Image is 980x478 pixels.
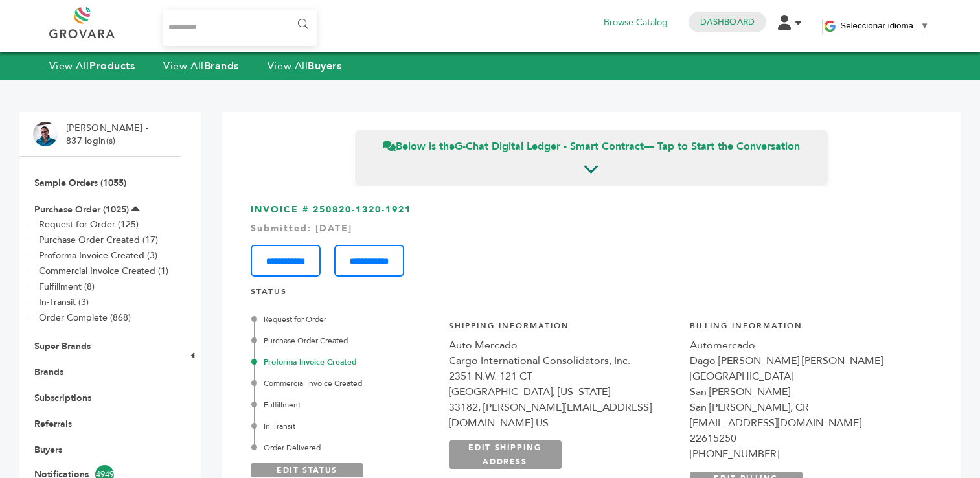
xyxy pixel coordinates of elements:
[39,218,139,231] a: Request for Order (125)
[449,440,562,469] a: EDIT SHIPPING ADDRESS
[690,353,918,369] div: Dago [PERSON_NAME] [PERSON_NAME]
[34,392,91,404] a: Subscriptions
[449,384,677,400] div: [GEOGRAPHIC_DATA], [US_STATE]
[308,59,341,73] strong: Buyers
[604,16,668,30] a: Browse Catalog
[39,296,89,308] a: In-Transit (3)
[268,59,342,73] a: View AllBuyers
[254,356,435,368] div: Proforma Invoice Created
[449,400,677,431] div: 33182, [PERSON_NAME][EMAIL_ADDRESS][DOMAIN_NAME] US
[920,21,929,30] span: ▼
[690,431,918,446] div: 22615250
[66,122,152,147] li: [PERSON_NAME] - 837 login(s)
[34,418,72,430] a: Referrals
[251,203,932,277] h3: INVOICE # 250820-1320-1921
[254,378,435,389] div: Commercial Invoice Created
[251,463,363,477] a: EDIT STATUS
[254,442,435,453] div: Order Delivered
[254,335,435,347] div: Purchase Order Created
[690,384,918,400] div: San [PERSON_NAME]
[34,366,63,378] a: Brands
[449,337,677,353] div: Auto Mercado
[690,321,918,338] h4: Billing Information
[34,177,126,189] a: Sample Orders (1055)
[34,444,62,456] a: Buyers
[39,249,157,262] a: Proforma Invoice Created (3)
[163,10,317,46] input: Search...
[690,337,918,353] div: Automercado
[455,139,644,154] strong: G-Chat Digital Ledger - Smart Contract
[383,139,800,154] span: Below is the — Tap to Start the Conversation
[449,369,677,384] div: 2351 N.W. 121 CT
[449,353,677,369] div: Cargo International Consolidators, Inc.
[254,313,435,325] div: Request for Order
[700,16,755,28] a: Dashboard
[34,340,91,352] a: Super Brands
[204,59,239,73] strong: Brands
[690,415,918,431] div: [EMAIL_ADDRESS][DOMAIN_NAME]
[39,280,95,293] a: Fulfillment (8)
[39,265,168,277] a: Commercial Invoice Created (1)
[251,222,932,235] div: Submitted: [DATE]
[840,21,913,30] span: Seleccionar idioma
[49,59,135,73] a: View AllProducts
[89,59,135,73] strong: Products
[690,400,918,415] div: San [PERSON_NAME], CR
[449,321,677,338] h4: Shipping Information
[690,369,918,384] div: [GEOGRAPHIC_DATA]
[254,399,435,411] div: Fulfillment
[251,286,932,304] h4: STATUS
[39,234,158,246] a: Purchase Order Created (17)
[163,59,239,73] a: View AllBrands
[917,21,917,30] span: ​
[690,446,918,462] div: [PHONE_NUMBER]
[840,21,929,30] a: Seleccionar idioma​
[254,420,435,432] div: In-Transit
[34,203,129,216] a: Purchase Order (1025)
[39,312,131,324] a: Order Complete (868)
